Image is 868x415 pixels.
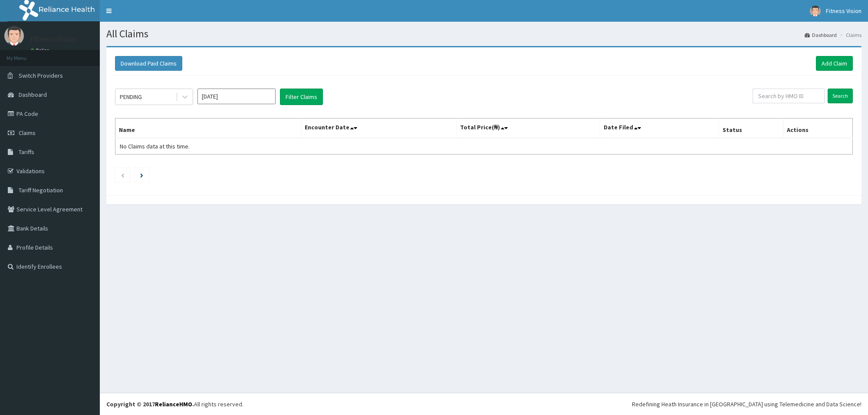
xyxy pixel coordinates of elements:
a: Add Claim [816,56,853,71]
th: Date Filed [600,119,719,138]
span: No Claims data at this time. [120,142,190,150]
span: Fitness Vision [826,7,861,15]
li: Claims [838,31,861,39]
span: Tariffs [19,148,34,156]
th: Total Price(₦) [456,119,600,138]
th: Actions [783,119,853,138]
input: Select Month and Year [197,89,276,104]
th: Status [719,119,783,138]
button: Download Paid Claims [115,56,182,71]
th: Name [115,119,301,138]
span: Tariff Negotiation [19,186,63,194]
input: Search [828,89,853,103]
a: Dashboard [805,31,837,39]
strong: Copyright © 2017 . [106,400,194,408]
img: User Image [4,26,24,46]
img: User Image [810,6,821,16]
div: Redefining Heath Insurance in [GEOGRAPHIC_DATA] using Telemedicine and Data Science! [632,400,861,408]
button: Filter Claims [280,89,323,105]
p: Fitness Vision [30,35,77,43]
th: Encounter Date [301,119,457,138]
a: RelianceHMO [155,400,192,408]
span: Switch Providers [19,72,63,79]
span: Dashboard [19,91,47,99]
a: Online [30,47,51,53]
span: Claims [19,129,36,137]
a: Next page [140,171,143,179]
h1: All Claims [106,28,861,40]
footer: All rights reserved. [100,393,868,415]
a: Previous page [121,171,125,179]
div: PENDING [120,92,142,101]
input: Search by HMO ID [753,89,825,103]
